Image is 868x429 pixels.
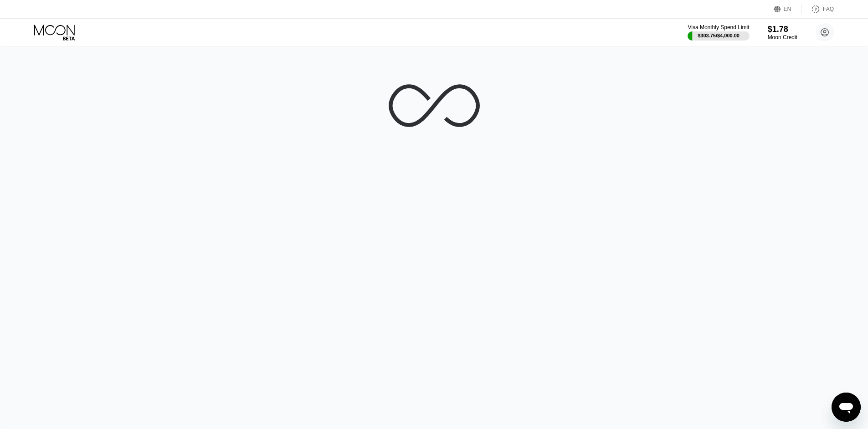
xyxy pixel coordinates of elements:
[768,25,797,41] div: $1.78Moon Credit
[823,6,834,12] div: FAQ
[688,24,749,41] div: Visa Monthly Spend Limit$303.75/$4,000.00
[768,25,797,34] div: $1.78
[688,24,749,31] div: Visa Monthly Spend Limit
[832,393,861,422] iframe: Button to launch messaging window
[768,34,797,41] div: Moon Credit
[784,6,791,12] div: EN
[802,5,834,14] div: FAQ
[698,33,740,38] div: $303.75 / $4,000.00
[774,5,802,14] div: EN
